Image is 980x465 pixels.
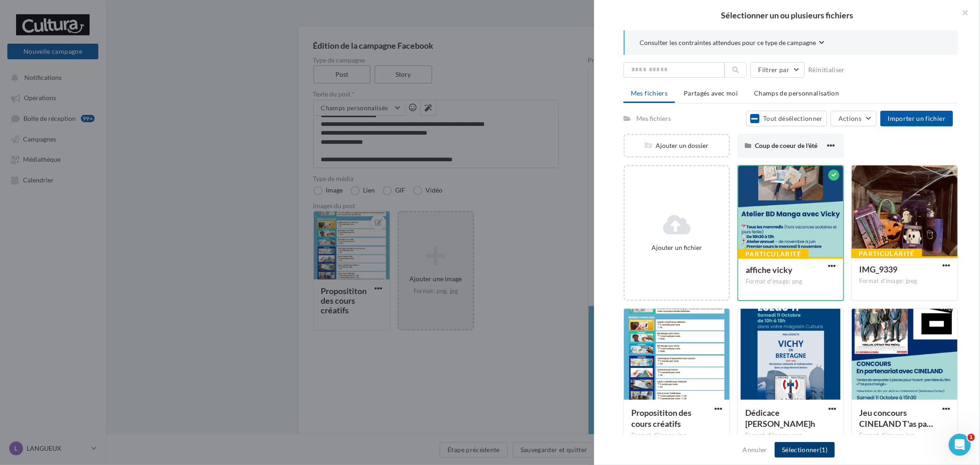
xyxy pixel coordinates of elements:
div: Ajouter un dossier [625,141,729,150]
span: (1) [820,446,827,454]
span: Proposititon des cours créatifs [631,408,691,429]
button: Filtrer par [750,62,804,78]
span: Importer un fichier [888,114,946,122]
div: Particularité [738,249,809,259]
h2: Sélectionner un ou plusieurs fichiers [609,11,965,19]
span: Consulter les contraintes attendues pour ce type de campagne [640,38,816,47]
span: Dédicace Alain Lozac'h [745,408,815,429]
span: 1 [968,434,975,441]
div: Ajouter un fichier [629,243,725,252]
div: Mes fichiers [636,114,671,123]
div: Format d'image: jpg [859,431,950,440]
span: Actions [838,114,861,122]
button: Sélectionner(1) [775,442,835,458]
button: Tout désélectionner [746,111,827,126]
div: Format d'image: jpeg [859,277,950,285]
button: Consulter les contraintes attendues pour ce type de campagne [640,38,824,49]
span: IMG_9339 [859,264,897,274]
span: Jeu concours CINELAND T'as pas changé [859,408,933,429]
div: Format d'image: jpg [631,431,722,440]
button: Réinitialiser [804,64,849,75]
span: Champs de personnalisation [754,89,839,97]
div: Format d'image: png [745,431,836,440]
span: Mes fichiers [631,89,668,97]
button: Actions [831,111,877,126]
button: Importer un fichier [880,111,953,126]
span: Coup de coeur de l'été [755,142,817,149]
div: Particularité [851,249,922,259]
span: affiche vicky [746,265,793,275]
button: Annuler [739,444,771,455]
span: Partagés avec moi [684,89,738,97]
iframe: Intercom live chat [949,434,971,456]
div: Format d'image: png [746,278,836,286]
